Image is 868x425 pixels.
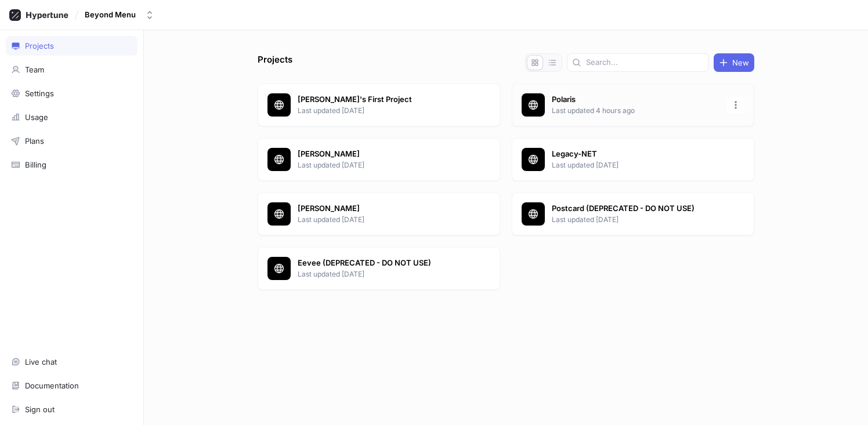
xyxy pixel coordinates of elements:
[552,94,720,106] p: Polaris
[80,5,159,24] button: Beyond Menu
[25,136,44,146] div: Plans
[25,357,57,366] div: Live chat
[552,203,720,215] p: Postcard (DEPRECATED - DO NOT USE)
[732,59,749,66] span: New
[552,106,720,116] p: Last updated 4 hours ago
[6,60,138,79] a: Team
[25,112,48,122] div: Usage
[298,148,466,160] p: [PERSON_NAME]
[298,94,466,106] p: [PERSON_NAME]'s First Project
[298,215,466,225] p: Last updated [DATE]
[586,57,704,68] input: Search...
[25,89,54,98] div: Settings
[298,257,466,269] p: Eevee (DEPRECATED - DO NOT USE)
[25,381,79,390] div: Documentation
[25,160,46,169] div: Billing
[25,405,55,414] div: Sign out
[6,376,138,395] a: Documentation
[6,107,138,127] a: Usage
[298,106,466,116] p: Last updated [DATE]
[298,160,466,170] p: Last updated [DATE]
[6,155,138,175] a: Billing
[552,215,720,225] p: Last updated [DATE]
[25,65,44,74] div: Team
[298,203,466,215] p: [PERSON_NAME]
[552,148,720,160] p: Legacy-NET
[714,53,754,72] button: New
[298,269,466,279] p: Last updated [DATE]
[6,131,138,151] a: Plans
[25,41,54,50] div: Projects
[6,36,138,56] a: Projects
[85,10,136,20] div: Beyond Menu
[552,160,720,170] p: Last updated [DATE]
[6,83,138,103] a: Settings
[258,53,292,72] p: Projects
